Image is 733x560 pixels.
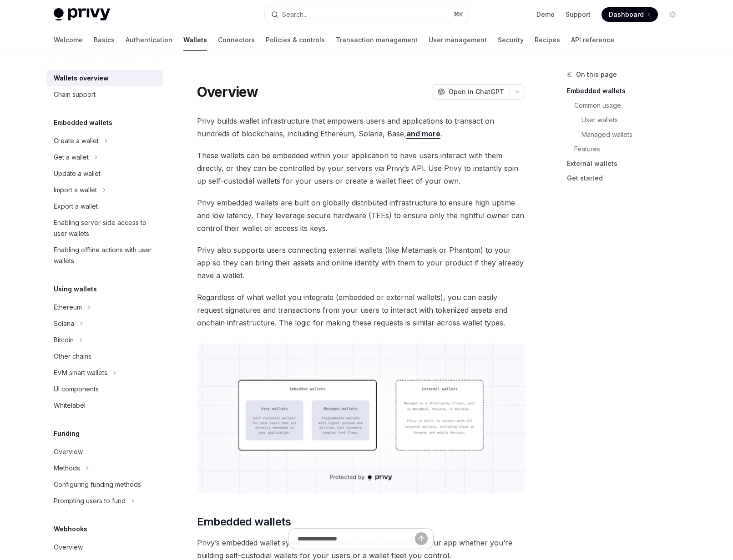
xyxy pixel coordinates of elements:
[54,463,80,474] div: Methods
[46,149,163,165] button: Toggle Get a wallet section
[54,8,110,21] img: light logo
[94,29,115,51] a: Basics
[54,302,82,313] div: Ethereum
[54,29,83,51] a: Welcome
[197,84,258,100] h1: Overview
[46,299,163,315] button: Toggle Ethereum section
[218,29,255,51] a: Connectors
[46,348,163,365] a: Other chains
[536,10,555,19] a: Demo
[46,493,163,509] button: Toggle Prompting users to fund section
[46,365,163,381] button: Toggle EVM smart wallets section
[183,29,207,51] a: Wallets
[46,242,163,269] a: Enabling offline actions with user wallets
[567,113,687,127] a: User wallets
[54,479,141,490] div: Configuring funding methods
[567,171,687,185] a: Get started
[54,284,97,295] h5: Using wallets
[429,29,487,51] a: User management
[432,84,510,100] button: Open in ChatGPT
[535,29,560,51] a: Recipes
[54,384,99,395] div: UI components
[54,542,83,553] div: Overview
[602,7,658,22] a: Dashboard
[54,117,112,128] h5: Embedded wallets
[567,84,687,98] a: Embedded wallets
[46,133,163,149] button: Toggle Create a wallet section
[54,89,96,100] div: Chain support
[46,476,163,493] a: Configuring funding methods
[54,400,86,411] div: Whitelabel
[46,460,163,476] button: Toggle Methods section
[567,127,687,142] a: Managed wallets
[54,446,83,457] div: Overview
[46,86,163,103] a: Chain support
[197,115,525,140] span: Privy builds wallet infrastructure that empowers users and applications to transact on hundreds o...
[126,29,172,51] a: Authentication
[54,135,99,146] div: Create a wallet
[567,142,687,156] a: Features
[54,428,80,439] h5: Funding
[54,168,101,179] div: Update a wallet
[54,245,157,266] div: Enabling offline actions with user wallets
[197,149,525,187] span: These wallets can be embedded within your application to have users interact with them directly, ...
[54,367,107,378] div: EVM smart wallets
[54,318,74,329] div: Solana
[46,539,163,555] a: Overview
[449,87,504,96] span: Open in ChatGPT
[54,73,109,84] div: Wallets overview
[54,152,89,163] div: Get a wallet
[571,29,614,51] a: API reference
[197,244,525,282] span: Privy also supports users connecting external wallets (like Metamask or Phantom) to your app so t...
[46,215,163,242] a: Enabling server-side access to user wallets
[54,217,157,239] div: Enabling server-side access to user wallets
[665,7,680,22] button: Toggle dark mode
[566,10,591,19] a: Support
[54,335,74,345] div: Bitcoin
[576,69,617,80] span: On this page
[265,6,469,23] button: Open search
[197,515,291,529] span: Embedded wallets
[454,11,463,18] span: ⌘ K
[46,315,163,332] button: Toggle Solana section
[54,185,97,195] div: Import a wallet
[567,156,687,171] a: External wallets
[266,29,325,51] a: Policies & controls
[609,10,644,19] span: Dashboard
[197,196,525,235] span: Privy embedded wallets are built on globally distributed infrastructure to ensure high uptime and...
[54,524,87,535] h5: Webhooks
[567,98,687,113] a: Common usage
[46,70,163,86] a: Wallets overview
[46,444,163,460] a: Overview
[415,532,428,545] button: Send message
[46,332,163,348] button: Toggle Bitcoin section
[46,182,163,198] button: Toggle Import a wallet section
[336,29,418,51] a: Transaction management
[54,495,126,506] div: Prompting users to fund
[46,165,163,182] a: Update a wallet
[46,397,163,414] a: Whitelabel
[197,291,525,329] span: Regardless of what wallet you integrate (embedded or external wallets), you can easily request si...
[298,529,415,549] input: Ask a question...
[46,198,163,215] a: Export a wallet
[197,344,525,493] img: images/walletoverview.png
[54,201,98,212] div: Export a wallet
[498,29,524,51] a: Security
[406,129,440,139] a: and more
[46,381,163,397] a: UI components
[54,351,91,362] div: Other chains
[282,9,308,20] div: Search...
